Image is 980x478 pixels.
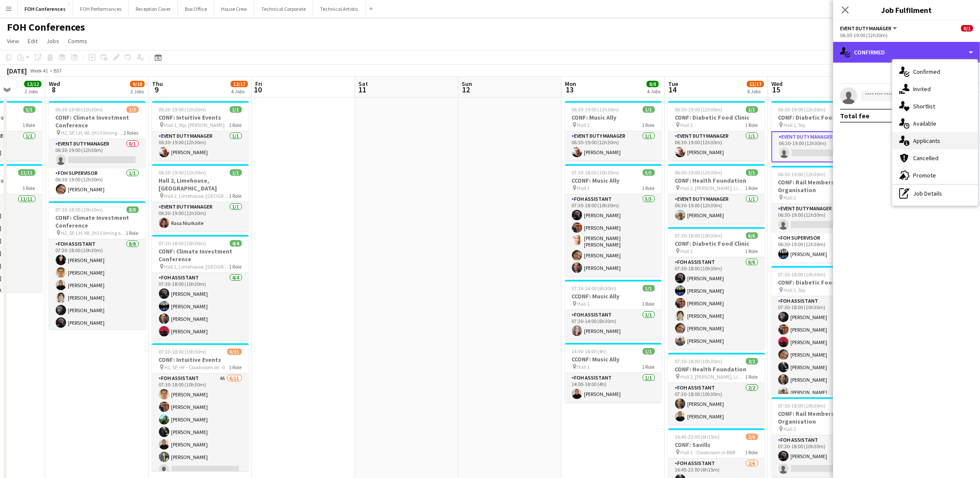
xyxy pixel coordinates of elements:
[572,106,619,113] span: 06:30-19:00 (12h30m)
[771,279,868,286] h3: CONF: Diabetic Food Clinic
[833,4,980,16] h3: Job Fulfilment
[771,101,868,162] div: 06:30-19:00 (12h30m)0/1CONF: Diabetic Food Clinic Hall 1, Stp1 RoleEvent Duty Manager0/106:30-19:...
[668,353,765,425] app-job-card: 07:30-18:00 (10h30m)2/2CONF: Health Foundation Hall 2, [PERSON_NAME], Limehouse1 RoleFOH Assistan...
[565,292,662,300] h3: CCONF: Music Ally
[913,137,940,145] span: Applicants
[675,169,723,176] span: 06:30-19:00 (12h30m)
[126,230,139,236] span: 1 Role
[227,348,242,355] span: 6/11
[152,177,249,192] h3: Hall 2, Limehouse, [GEOGRAPHIC_DATA]
[643,285,655,291] span: 1/1
[129,0,178,17] button: Reception Cover
[565,114,662,121] h3: CONF: Music Ally
[784,426,796,432] span: Hall 2
[18,169,35,176] span: 11/11
[771,114,868,121] h3: CONF: Diabetic Food Clinic
[23,122,35,128] span: 1 Role
[565,80,576,88] span: Mon
[152,343,249,471] app-job-card: 07:30-18:00 (10h30m)6/11CONF: Intuitive Events H1, SP, HF - Cloakroom on -01 RoleFOH Assistant4A6...
[460,85,472,95] span: 12
[668,177,765,184] h3: CONF: Health Foundation
[229,193,242,199] span: 1 Role
[564,85,576,95] span: 13
[565,101,662,161] app-job-card: 06:30-19:00 (12h30m)1/1CONF: Music Ally Hall 11 RoleEvent Duty Manager1/106:30-19:00 (12h30m)[PER...
[771,233,868,263] app-card-role: FOH Supervisor1/106:30-19:00 (12h30m)[PERSON_NAME]
[231,88,247,95] div: 4 Jobs
[784,287,806,293] span: Hall 1, Stp
[746,106,758,113] span: 1/1
[48,85,60,95] span: 8
[681,449,736,456] span: Hall 1 - Cloakroom in BBR
[23,106,35,113] span: 1/1
[771,266,868,394] app-job-card: 07:30-18:00 (10h30m)8/11CONF: Diabetic Food Clinic Hall 1, Stp1 RoleFOH Assistant2A8/1107:30-18:0...
[152,114,249,121] h3: CONF: Intuitive Events
[7,21,85,34] h1: FOH Conferences
[229,364,242,370] span: 1 Role
[770,85,783,95] span: 15
[152,131,249,161] app-card-role: Event Duty Manager1/106:30-19:00 (12h30m)[PERSON_NAME]
[778,402,826,409] span: 07:30-18:00 (10h30m)
[771,80,783,88] span: Wed
[49,201,146,329] app-job-card: 07:30-18:00 (10h30m)8/8CONF: Climate Investment Conference H2, SP, LH, WL (H1 Filming only)1 Role...
[152,247,249,263] h3: CONF: Climate Investment Conference
[675,232,723,239] span: 07:30-18:00 (10h30m)
[668,227,765,349] div: 07:30-18:00 (10h30m)6/6CONF: Diabetic Food Clinic Hall 11 RoleFOH Assistant6/607:30-18:00 (10h30m...
[771,131,868,162] app-card-role: Event Duty Manager0/106:30-19:00 (12h30m)
[642,301,655,307] span: 1 Role
[165,122,225,128] span: Hall 1, Stp, [PERSON_NAME]
[913,85,931,93] span: Invited
[771,166,868,263] div: 06:30-19:00 (12h30m)1/2CONF: Rail Membership Organisation Hall 22 RolesEvent Duty Manager0/106:30...
[64,35,91,47] a: Comms
[647,88,660,95] div: 4 Jobs
[565,177,662,184] h3: CCONF: Music Ally
[745,374,758,380] span: 1 Role
[24,81,41,87] span: 12/12
[7,37,19,45] span: View
[668,114,765,121] h3: CONF: Diabetic Food Clinic
[668,80,678,88] span: Tue
[3,35,22,47] a: View
[771,296,868,451] app-card-role: FOH Assistant2A8/1107:30-18:00 (10h30m)[PERSON_NAME][PERSON_NAME][PERSON_NAME][PERSON_NAME][PERSO...
[840,25,891,32] span: Event Duty Manager
[747,88,764,95] div: 6 Jobs
[61,130,124,136] span: H2, SP, LH, WL (H1 Filming only)
[152,356,249,364] h3: CONF: Intuitive Events
[130,81,145,87] span: 9/10
[675,106,723,113] span: 06:30-19:00 (12h30m)
[152,164,249,231] app-job-card: 06:30-19:00 (12h30m)1/1Hall 2, Limehouse, [GEOGRAPHIC_DATA] Hall 2, Limehouse, [GEOGRAPHIC_DATA]1...
[231,81,248,87] span: 12/17
[165,193,229,199] span: Hall 2, Limehouse, [GEOGRAPHIC_DATA]
[668,101,765,161] app-job-card: 06:30-19:00 (12h30m)1/1CONF: Diabetic Food Clinic Hall 11 RoleEvent Duty Manager1/106:30-19:00 (1...
[668,194,765,224] app-card-role: Event Duty Manager1/106:30-19:00 (12h30m)[PERSON_NAME]
[313,0,366,17] button: Technical Artistic
[49,214,146,229] h3: CONF: Climate Investment Conference
[24,35,41,47] a: Edit
[746,358,758,364] span: 2/2
[745,248,758,254] span: 1 Role
[254,0,313,17] button: Technical Corporate
[572,348,607,355] span: 14:00-18:00 (4h)
[357,85,368,95] span: 11
[565,343,662,402] app-job-card: 14:00-18:00 (4h)1/1CCONF: Music Ally Hall 11 RoleFOH Assistant1/114:00-18:00 (4h)[PERSON_NAME]
[159,348,206,355] span: 07:30-18:00 (10h30m)
[565,131,662,161] app-card-role: Event Duty Manager1/106:30-19:00 (12h30m)[PERSON_NAME]
[771,410,868,425] h3: CONF: Rail Membership Organisation
[25,88,41,95] div: 2 Jobs
[643,106,655,113] span: 1/1
[124,130,139,136] span: 2 Roles
[152,80,163,88] span: Thu
[165,263,229,270] span: Hall 2, Limehouse, [GEOGRAPHIC_DATA]
[746,169,758,176] span: 1/1
[130,88,144,95] div: 2 Jobs
[771,435,868,477] app-card-role: FOH Assistant5A1/207:30-18:00 (10h30m)[PERSON_NAME]
[54,67,62,74] div: BST
[681,248,693,254] span: Hall 1
[254,85,262,95] span: 10
[784,194,796,201] span: Hall 2
[61,230,126,236] span: H2, SP, LH, WL (H1 Filming only)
